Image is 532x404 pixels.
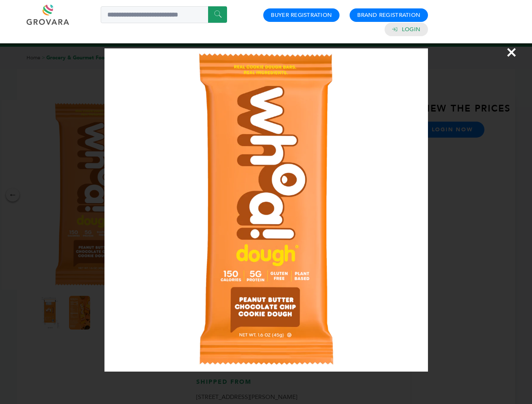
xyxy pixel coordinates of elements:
span: × [506,40,517,64]
a: Login [402,26,420,33]
input: Search a product or brand... [101,6,227,23]
a: Brand Registration [357,11,420,19]
img: Image Preview [104,48,428,372]
a: Buyer Registration [271,11,332,19]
